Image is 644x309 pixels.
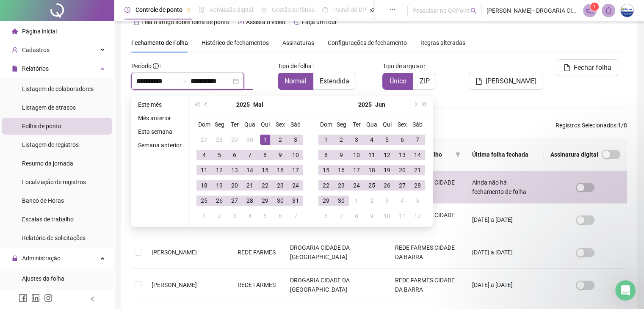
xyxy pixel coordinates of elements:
[229,150,240,160] div: 6
[199,150,209,160] div: 4
[273,163,288,178] td: 2025-05-16
[469,73,543,90] button: [PERSON_NAME]
[261,7,267,13] span: sun
[615,280,636,301] iframe: Intercom live chat
[196,132,212,147] td: 2025-04-27
[420,96,429,113] button: super-next-year
[242,147,257,163] td: 2025-05-07
[395,132,410,147] td: 2025-06-06
[273,193,288,208] td: 2025-05-30
[257,208,273,223] td: 2025-06-05
[22,235,86,241] span: Relatório de solicitações
[229,196,240,206] div: 27
[419,77,429,85] span: ZIP
[550,150,598,159] span: Assinatura digital
[290,135,301,145] div: 3
[238,19,244,25] span: youtube
[22,141,79,148] span: Listagem de registros
[196,178,212,193] td: 2025-05-18
[621,4,633,17] img: 37113
[420,40,465,46] span: Regras alteradas
[397,165,407,175] div: 20
[556,122,616,129] span: Registros Selecionados
[412,165,423,175] div: 21
[349,163,364,178] td: 2025-06-17
[260,196,270,206] div: 29
[278,61,312,71] span: Tipo de folha
[367,180,377,190] div: 25
[196,147,212,163] td: 2025-05-04
[227,147,242,163] td: 2025-05-06
[395,193,410,208] td: 2025-07-04
[131,39,188,46] span: Fechamento de Folha
[141,19,229,25] span: Leia o artigo sobre folha de ponto
[334,132,349,147] td: 2025-06-02
[334,178,349,193] td: 2025-06-23
[334,163,349,178] td: 2025-06-16
[212,193,227,208] td: 2025-05-26
[227,208,242,223] td: 2025-06-03
[290,211,301,221] div: 7
[364,208,379,223] td: 2025-07-09
[199,180,209,190] div: 18
[22,65,49,72] span: Relatórios
[465,204,544,236] td: [DATE] a [DATE]
[412,135,423,145] div: 7
[336,150,346,160] div: 9
[410,178,425,193] td: 2025-06-28
[275,135,285,145] div: 2
[290,180,301,190] div: 24
[196,163,212,178] td: 2025-05-11
[397,180,407,190] div: 27
[257,147,273,163] td: 2025-05-08
[375,96,385,113] button: month panel
[382,135,392,145] div: 5
[288,163,303,178] td: 2025-05-17
[412,196,423,206] div: 5
[410,117,425,132] th: Sáb
[245,150,255,160] div: 7
[336,196,346,206] div: 30
[318,132,334,147] td: 2025-06-01
[382,61,423,71] span: Tipo de arquivo
[12,47,18,53] span: user-add
[370,8,375,13] span: pushpin
[180,78,187,85] span: swap-right
[334,208,349,223] td: 2025-07-07
[397,150,407,160] div: 13
[470,8,477,14] span: search
[367,165,377,175] div: 18
[214,165,224,175] div: 12
[152,249,197,256] span: [PERSON_NAME]
[321,180,331,190] div: 22
[180,78,187,85] span: to
[321,150,331,160] div: 8
[260,180,270,190] div: 22
[318,178,334,193] td: 2025-06-22
[283,269,389,301] td: DROGARIA CIDADE DA [GEOGRAPHIC_DATA]
[349,147,364,163] td: 2025-06-10
[351,211,362,221] div: 8
[210,6,253,13] span: Admissão digital
[367,196,377,206] div: 2
[367,211,377,221] div: 9
[22,216,74,223] span: Escalas de trabalho
[31,294,40,302] span: linkedin
[465,269,544,301] td: [DATE] a [DATE]
[245,165,255,175] div: 14
[22,197,64,204] span: Banco de Horas
[586,7,594,14] span: notification
[202,39,269,46] span: Histórico de fechamentos
[275,211,285,221] div: 6
[275,150,285,160] div: 9
[152,281,197,288] span: [PERSON_NAME]
[395,208,410,223] td: 2025-07-11
[257,132,273,147] td: 2025-05-01
[367,135,377,145] div: 4
[242,193,257,208] td: 2025-05-28
[349,117,364,132] th: Ter
[320,77,349,85] span: Estendida
[90,296,96,302] span: left
[242,163,257,178] td: 2025-05-14
[260,135,270,145] div: 1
